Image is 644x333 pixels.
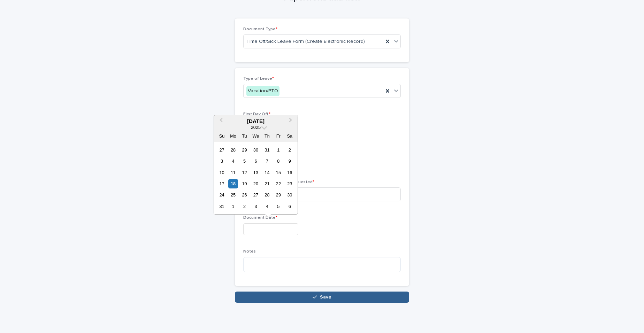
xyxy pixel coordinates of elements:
div: Choose Monday, August 25th, 2025 [228,190,238,200]
div: Choose Tuesday, August 5th, 2025 [240,156,249,166]
div: Choose Friday, August 22nd, 2025 [274,179,283,188]
div: Choose Wednesday, August 13th, 2025 [251,168,260,177]
div: Vacation/PTO [246,86,279,96]
span: Time Off/Sick Leave Form (Create Electronic Record) [246,38,365,45]
div: Choose Monday, August 4th, 2025 [228,156,238,166]
div: We [251,131,260,141]
div: Choose Thursday, September 4th, 2025 [262,202,272,211]
span: 2025 [251,125,261,130]
div: Choose Saturday, September 6th, 2025 [285,202,294,211]
div: Choose Tuesday, July 29th, 2025 [240,145,249,155]
div: Choose Friday, August 8th, 2025 [274,156,283,166]
div: Choose Tuesday, September 2nd, 2025 [240,202,249,211]
div: Choose Sunday, July 27th, 2025 [217,145,227,155]
span: Document Type [243,27,277,31]
button: Save [235,292,409,303]
div: Choose Wednesday, August 27th, 2025 [251,190,260,200]
div: Mo [228,131,238,141]
div: Tu [240,131,249,141]
div: Choose Thursday, August 21st, 2025 [262,179,272,188]
div: Choose Monday, September 1st, 2025 [228,202,238,211]
span: Type of Leave [243,77,274,81]
div: month 2025-08 [216,144,295,212]
div: Choose Saturday, August 30th, 2025 [285,190,294,200]
div: Su [217,131,227,141]
div: Choose Wednesday, August 6th, 2025 [251,156,260,166]
div: Choose Monday, August 11th, 2025 [228,168,238,177]
div: Choose Friday, August 1st, 2025 [274,145,283,155]
div: Choose Sunday, August 17th, 2025 [217,179,227,188]
div: Choose Sunday, August 10th, 2025 [217,168,227,177]
span: First Day Off [243,112,270,116]
div: Sa [285,131,294,141]
div: Choose Monday, August 18th, 2025 [228,179,238,188]
div: Choose Tuesday, August 26th, 2025 [240,190,249,200]
div: Choose Thursday, August 14th, 2025 [262,168,272,177]
div: Choose Saturday, August 23rd, 2025 [285,179,294,188]
div: Choose Sunday, August 3rd, 2025 [217,156,227,166]
div: Choose Friday, August 29th, 2025 [274,190,283,200]
div: Choose Friday, August 15th, 2025 [274,168,283,177]
button: Next Month [286,116,297,127]
div: Th [262,131,272,141]
div: Choose Tuesday, August 12th, 2025 [240,168,249,177]
div: Choose Thursday, August 7th, 2025 [262,156,272,166]
div: Choose Wednesday, July 30th, 2025 [251,145,260,155]
div: Choose Saturday, August 2nd, 2025 [285,145,294,155]
button: Previous Month [215,116,226,127]
span: Save [320,295,331,300]
div: Choose Tuesday, August 19th, 2025 [240,179,249,188]
span: Notes [243,249,256,254]
div: Choose Saturday, August 16th, 2025 [285,168,294,177]
div: Choose Wednesday, September 3rd, 2025 [251,202,260,211]
div: Choose Friday, September 5th, 2025 [274,202,283,211]
div: [DATE] [214,118,298,124]
div: Choose Sunday, August 31st, 2025 [217,202,227,211]
div: Choose Thursday, July 31st, 2025 [262,145,272,155]
div: Choose Thursday, August 28th, 2025 [262,190,272,200]
div: Fr [274,131,283,141]
div: Choose Monday, July 28th, 2025 [228,145,238,155]
div: Choose Wednesday, August 20th, 2025 [251,179,260,188]
div: Choose Sunday, August 24th, 2025 [217,190,227,200]
div: Choose Saturday, August 9th, 2025 [285,156,294,166]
